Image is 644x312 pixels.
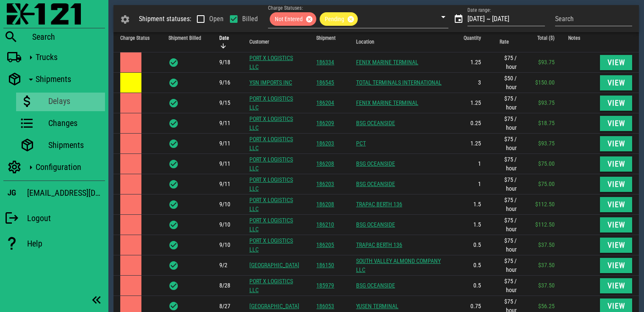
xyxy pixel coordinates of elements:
span: $75.00 [538,181,555,187]
a: 186208 [316,160,334,167]
span: Date [219,35,229,41]
a: View [600,58,632,65]
span: View [607,140,625,148]
button: View [600,177,632,192]
a: 186545 [316,79,334,86]
th: Charge Status: Not sorted. Activate to sort ascending. [113,32,162,52]
a: View [600,200,632,207]
span: Quantity [464,35,481,41]
td: $75 / hour [488,215,524,235]
img: 87f0f0e.png [7,3,81,25]
div: Configuration [36,162,102,172]
button: View [600,217,632,233]
label: Billed [242,15,258,23]
div: Shipment statuses: [139,14,191,24]
td: $75 / hour [488,194,524,215]
a: PORT X LOGISTICS LLC [249,197,293,212]
div: Search [32,32,105,42]
span: The driver arrived at the location of this delay at 9/15 8:20am [219,99,230,106]
a: [GEOGRAPHIC_DATA] [249,262,299,268]
a: BSG OCEANSIDE [356,282,395,289]
span: The driver arrived at the location of this delay at 9/10 3:18pm [219,201,230,208]
a: Help [3,232,105,255]
a: PORT X LOGISTICS LLC [249,115,293,131]
td: 0.5 [450,235,487,255]
span: The driver arrived at the location of this delay at 9/18 11:14am [219,59,230,66]
input: Search by customer or shipment # [555,12,632,26]
span: View [607,119,625,128]
td: $75 / hour [488,154,524,174]
span: The driver arrived at the location of this delay at 9/10 1:19pm [219,221,230,228]
a: TOTAL TERMINALS INTERNATIONAL [356,79,442,86]
span: The driver arrived at the location of this delay at 9/16 10:37am [219,79,230,86]
td: 1 [450,174,487,194]
span: Customer [249,39,269,45]
a: 186203 [316,140,334,147]
h3: JG [8,188,16,197]
a: 186053 [316,303,334,309]
div: Charge Statuses:Not EnteredPending [268,10,448,28]
td: $75 / hour [488,255,524,276]
span: View [607,302,625,310]
td: 1 [450,154,487,174]
td: $75 / hour [488,52,524,73]
span: View [607,261,625,270]
button: View [600,75,632,90]
button: View [600,258,632,273]
span: $93.75 [538,140,555,147]
span: View [607,99,625,107]
a: TRAPAC BERTH 136 [356,201,402,208]
a: PORT X LOGISTICS LLC [249,95,293,111]
span: View [607,200,625,209]
span: Shipment Billed [169,35,201,41]
button: View [600,238,632,253]
span: $18.75 [538,120,555,126]
span: The driver arrived at the location of this delay at 9/10 12:42pm [219,241,230,248]
a: BSG OCEANSIDE [356,221,395,228]
a: YUSEN TERMINAL [356,303,398,309]
a: Shipments [16,137,105,155]
span: The driver arrived at the location of this delay at 9/11 10:31am [219,160,230,167]
td: $75 / hour [488,93,524,113]
a: View [600,160,632,167]
td: 3 [450,73,487,93]
a: 186203 [316,181,334,187]
span: Total ($) [537,35,555,41]
button: View [600,116,632,131]
a: 186210 [316,221,334,228]
span: The driver arrived at the location of this delay at 9/11 12:34pm [219,140,230,147]
a: BSG OCEANSIDE [356,160,395,167]
span: $112.50 [535,201,555,208]
a: BSG OCEANSIDE [356,181,395,187]
a: 186205 [316,241,334,248]
a: Blackfly [3,3,105,26]
div: Trucks [36,52,102,62]
td: 0.5 [450,276,487,296]
td: $50 / hour [488,73,524,93]
span: The driver arrived at the location of this delay at 8/27 4:01pm [219,303,230,309]
span: $93.75 [538,59,555,66]
span: $93.75 [538,99,555,106]
div: Logout [27,213,105,223]
th: Shipment Billed: Not sorted. Activate to sort ascending. [162,32,213,52]
a: FENIX MARINE TERMINAL [356,99,418,106]
span: View [607,241,625,249]
a: View [600,261,632,268]
div: Changes [48,118,102,128]
a: PORT X LOGISTICS LLC [249,176,293,192]
a: 186204 [316,99,334,106]
a: Delays [16,93,105,111]
div: Shipments [48,140,102,150]
a: 186209 [316,120,334,126]
a: TRAPAC BERTH 136 [356,241,402,248]
td: 0.5 [450,255,487,276]
a: PORT X LOGISTICS LLC [249,278,293,293]
a: 186334 [316,59,334,66]
a: PORT X LOGISTICS LLC [249,136,293,151]
span: The driver arrived at the location of this delay at 9/11 7:50am [219,181,230,187]
span: The driver arrived at the location of this delay at 9/11 1:29pm [219,120,230,126]
label: Open [209,15,224,23]
a: FENIX MARINE TERMINAL [356,59,418,66]
a: View [600,241,632,248]
th: Shipment: Not sorted. Activate to sort ascending. [310,32,349,52]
